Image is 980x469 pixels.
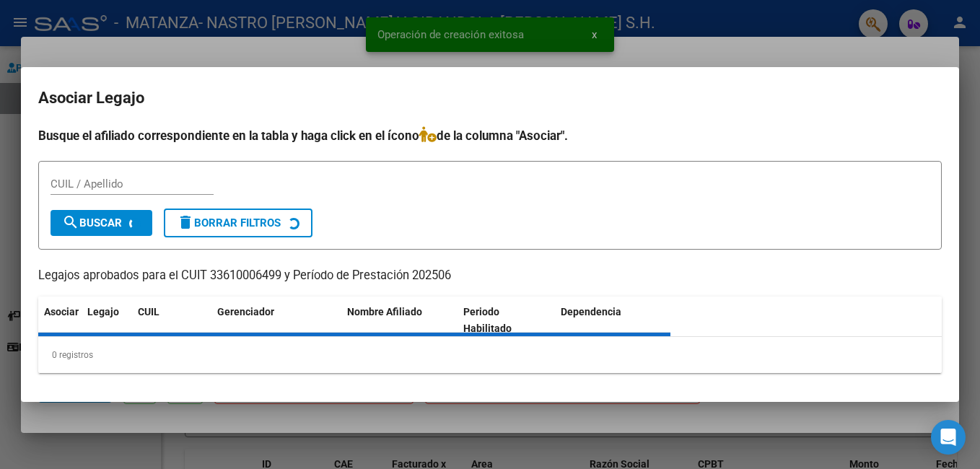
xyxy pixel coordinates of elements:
span: Periodo Habilitado [463,306,512,334]
datatable-header-cell: Periodo Habilitado [458,297,555,344]
mat-icon: search [62,214,79,231]
span: Legajo [87,306,119,317]
span: CUIL [138,306,159,317]
span: Gerenciador [217,306,274,317]
span: Buscar [62,216,122,229]
span: Dependencia [561,306,621,317]
p: Legajos aprobados para el CUIT 33610006499 y Período de Prestación 202506 [38,267,942,285]
datatable-header-cell: Gerenciador [211,297,341,344]
h4: Busque el afiliado correspondiente en la tabla y haga click en el ícono de la columna "Asociar". [38,126,942,145]
span: Nombre Afiliado [347,306,422,317]
datatable-header-cell: Dependencia [555,297,671,344]
span: Borrar Filtros [177,216,281,229]
datatable-header-cell: Legajo [82,297,132,344]
div: 0 registros [38,337,942,373]
datatable-header-cell: CUIL [132,297,211,344]
h2: Asociar Legajo [38,84,942,112]
div: Open Intercom Messenger [931,420,966,455]
button: Buscar [51,210,152,236]
datatable-header-cell: Nombre Afiliado [341,297,458,344]
span: Asociar [44,306,79,317]
mat-icon: delete [177,214,194,231]
button: Borrar Filtros [164,209,312,237]
datatable-header-cell: Asociar [38,297,82,344]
